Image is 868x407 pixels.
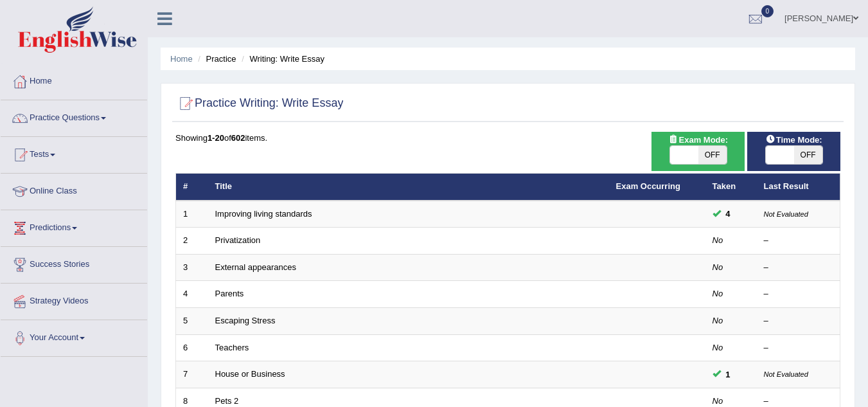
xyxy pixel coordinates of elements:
a: Predictions [1,210,147,242]
a: External appearances [215,262,296,272]
td: 1 [176,201,208,228]
li: Writing: Write Essay [238,53,324,65]
li: Practice [195,53,236,65]
div: Showing of items. [175,132,840,144]
em: No [713,343,723,352]
div: – [764,235,833,247]
a: Home [170,54,193,64]
a: Online Class [1,174,147,206]
a: Practice Questions [1,100,147,132]
div: – [764,315,833,327]
span: Exam Mode: [663,133,732,147]
b: 1-20 [208,133,224,143]
span: You can still take this question [721,368,736,381]
a: Strategy Videos [1,284,147,316]
a: Your Account [1,320,147,352]
td: 5 [176,308,208,335]
div: – [764,288,833,300]
small: Not Evaluated [764,210,808,218]
th: # [176,174,208,201]
em: No [713,235,723,245]
a: Home [1,64,147,96]
div: Show exams occurring in exams [651,132,745,171]
a: Tests [1,137,147,169]
a: Teachers [215,343,249,352]
em: No [713,316,723,325]
a: House or Business [215,369,285,379]
a: Pets 2 [215,396,239,406]
th: Last Result [757,174,840,201]
span: OFF [698,146,727,164]
a: Improving living standards [215,209,312,219]
td: 7 [176,361,208,388]
h2: Practice Writing: Write Essay [175,94,343,113]
em: No [713,289,723,298]
em: No [713,396,723,406]
a: Escaping Stress [215,316,276,325]
span: OFF [794,146,822,164]
td: 6 [176,334,208,361]
b: 602 [231,133,245,143]
a: Success Stories [1,247,147,279]
div: – [764,262,833,274]
span: Time Mode: [761,133,828,147]
th: Taken [705,174,757,201]
a: Exam Occurring [616,181,680,191]
td: 2 [176,228,208,255]
a: Parents [215,289,244,298]
td: 3 [176,254,208,281]
span: 0 [761,5,774,17]
em: No [713,262,723,272]
th: Title [208,174,609,201]
span: You can still take this question [721,207,736,221]
div: – [764,342,833,354]
a: Privatization [215,235,261,245]
td: 4 [176,281,208,308]
small: Not Evaluated [764,370,808,378]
